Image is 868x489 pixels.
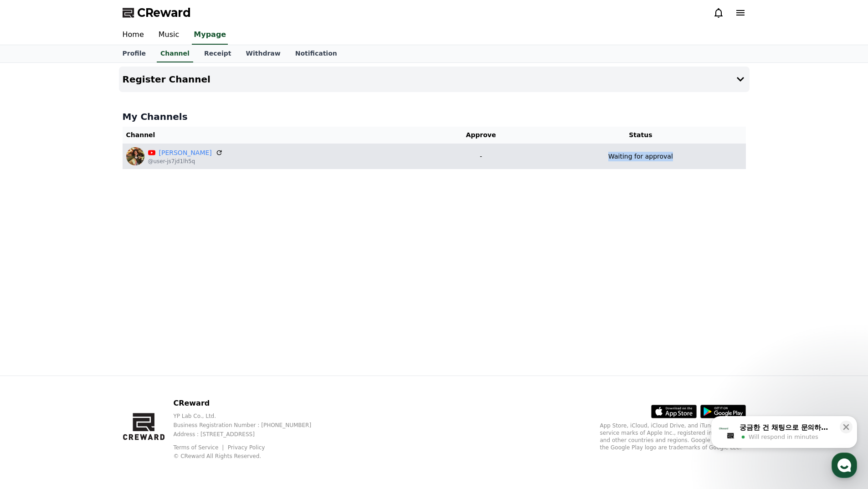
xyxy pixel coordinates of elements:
[151,26,187,45] a: Music
[159,148,212,158] a: [PERSON_NAME]
[23,303,39,310] span: Home
[173,422,326,429] p: Business Registration Number : [PHONE_NUMBER]
[119,67,750,92] button: Register Channel
[173,453,326,460] p: © CReward All Rights Reserved.
[608,152,673,161] p: Waiting for approval
[430,152,532,161] p: -
[535,127,745,144] th: Status
[123,127,426,144] th: Channel
[123,110,746,123] h4: My Channels
[173,431,326,438] p: Address : [STREET_ADDRESS]
[426,127,536,144] th: Approve
[135,303,157,310] span: Settings
[192,26,228,45] a: Mypage
[123,5,191,20] a: CReward
[238,45,288,62] a: Withdraw
[137,5,191,20] span: CReward
[228,444,265,451] a: Privacy Policy
[115,26,151,45] a: Home
[76,303,103,310] span: Messages
[148,158,223,165] p: @user-js7jd1lh5q
[600,422,746,451] p: App Store, iCloud, iCloud Drive, and iTunes Store are service marks of Apple Inc., registered in ...
[115,45,153,62] a: Profile
[288,45,344,62] a: Notification
[157,45,193,62] a: Channel
[173,398,326,409] p: CReward
[173,412,326,420] p: YP Lab Co., Ltd.
[3,289,60,312] a: Home
[118,289,175,312] a: Settings
[197,45,239,62] a: Receipt
[60,289,118,312] a: Messages
[123,74,211,84] h4: Register Channel
[126,147,144,165] img: Alisa Farrell
[173,444,225,451] a: Terms of Service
